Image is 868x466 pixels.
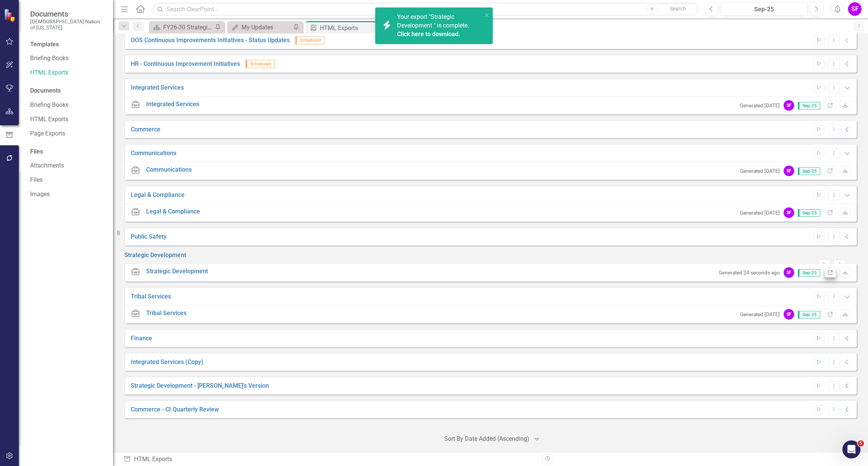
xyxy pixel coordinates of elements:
div: Documents [30,87,105,95]
div: Files [30,148,105,156]
div: SF [784,207,794,218]
iframe: Intercom live chat [842,440,860,458]
div: SF [784,100,794,111]
a: Integrated Services (Copy) [131,358,203,367]
span: Sep-25 [798,269,820,277]
div: Templates [30,40,105,49]
small: Generated [DATE] [740,209,780,216]
a: Commerce - CI Quarterly Review [131,405,219,414]
small: Generated 24 seconds ago [719,269,780,276]
small: [DEMOGRAPHIC_DATA] Nation of [US_STATE] [30,18,105,31]
a: Briefing Books [30,101,105,110]
div: Sep-25 [723,5,805,14]
a: Tribal Services [146,309,186,318]
small: Generated [DATE] [740,311,780,318]
span: Search [670,6,686,12]
small: Generated [DATE] [740,168,780,175]
div: SF [784,166,794,176]
small: Generated [DATE] [740,102,780,109]
a: HR - Continuous Improvement Initiatives [131,60,240,69]
img: ClearPoint Strategy [4,9,17,22]
span: Sep-25 [798,168,820,175]
div: My Updates [241,23,291,32]
div: SF [784,267,794,278]
a: FY26-30 Strategic Plan [151,23,213,32]
div: FY26-30 Strategic Plan [163,23,213,32]
a: Public Safety [131,233,167,241]
a: Legal & Compliance [131,191,185,199]
a: My Updates [229,23,291,32]
span: Sep-25 [798,209,820,217]
span: 5 [858,440,864,446]
a: Attachments [30,161,105,170]
div: HTML Exports [124,455,175,464]
a: Commerce [131,125,160,134]
button: Sep-25 [721,2,807,16]
a: Integrated Services [131,84,184,92]
a: Briefing Books [30,54,105,63]
span: Your export "Strategic Development " is complete. [397,13,480,39]
div: HTML Exports [320,23,379,33]
a: Legal & Compliance [146,207,200,216]
a: Integrated Services [146,100,199,109]
button: Search [659,4,697,14]
input: Search ClearPoint... [153,3,699,16]
span: Sep-25 [798,102,820,110]
a: Images [30,190,105,199]
a: Strategic Development - [PERSON_NAME]'s Version [131,382,269,390]
span: Documents [30,9,105,18]
a: OOS Continuous Improvements Initiatives - Status Updates [131,36,290,45]
a: Files [30,176,105,184]
a: Click here to download. [397,30,460,38]
a: HTML Exports [30,115,105,124]
button: SF [848,2,862,16]
a: Strategic Development [124,251,186,260]
a: Finance [131,334,152,343]
button: close [484,11,490,19]
a: Communications [146,166,192,174]
a: Page Exports [30,129,105,138]
a: HTML Exports [30,69,105,77]
a: Communications [131,149,176,158]
span: Sep-25 [798,311,820,318]
a: Strategic Development [146,267,208,276]
span: Scheduled [246,60,275,68]
a: Tribal Services [131,292,171,301]
span: Scheduled [295,36,324,44]
div: SF [784,309,794,320]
